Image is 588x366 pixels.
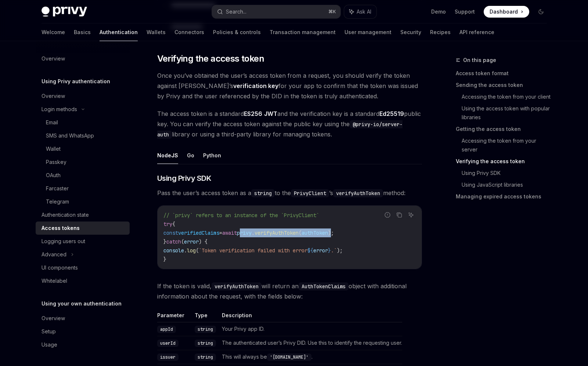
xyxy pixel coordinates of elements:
[42,54,65,63] div: Overview
[163,238,166,245] span: }
[46,118,58,127] div: Email
[264,110,277,118] a: JWT
[42,224,80,233] div: Access tokens
[157,53,264,65] span: Verifying the access token
[46,158,66,166] div: Passkey
[42,327,56,336] div: Setup
[36,235,130,248] a: Logging users out
[344,5,376,18] button: Ask AI
[219,350,402,364] td: This will always be .
[42,77,110,86] h5: Using Privy authentication
[36,338,130,351] a: Usage
[456,123,553,135] a: Getting the access token
[36,222,130,235] a: Access tokens
[163,247,184,254] span: console
[328,247,331,254] span: }
[406,210,416,220] button: Ask AI
[147,23,166,41] a: Wallets
[157,70,422,101] span: Once you’ve obtained the user’s access token from a request, you should verify the token against ...
[42,299,122,308] h5: Using your own authentication
[42,314,65,323] div: Overview
[36,261,130,274] a: UI components
[157,354,178,361] code: issuer
[490,8,518,15] span: Dashboard
[357,8,371,15] span: Ask AI
[337,247,343,254] span: );
[213,23,261,41] a: Policies & controls
[46,197,69,206] div: Telegram
[431,8,446,15] a: Demo
[187,247,196,254] span: log
[163,212,319,219] span: // `privy` refers to an instance of the `PrivyClient`
[328,9,336,15] span: ⌘ K
[270,23,336,41] a: Transaction management
[157,340,178,347] code: userId
[174,23,204,41] a: Connectors
[459,23,494,41] a: API reference
[222,230,237,236] span: await
[328,230,334,236] span: );
[42,277,67,285] div: Whitelabel
[430,23,451,41] a: Recipes
[74,23,91,41] a: Basics
[42,250,66,259] div: Advanced
[157,312,192,322] th: Parameter
[302,230,328,236] span: authToken
[42,92,65,100] div: Overview
[163,221,172,227] span: try
[157,109,422,139] span: The access token is a standard and the verification key is a standard public key. You can verify ...
[42,237,85,246] div: Logging users out
[172,221,175,227] span: {
[42,211,89,219] div: Authentication state
[166,238,181,245] span: catch
[42,7,87,17] img: dark logo
[36,208,130,222] a: Authentication state
[462,135,553,155] a: Accessing the token from your server
[313,247,328,254] span: error
[456,67,553,79] a: Access token format
[196,247,199,254] span: (
[157,147,178,164] button: NodeJS
[237,230,252,236] span: privy
[36,274,130,288] a: Whitelabel
[181,238,184,245] span: (
[36,52,130,65] a: Overview
[46,184,69,193] div: Farcaster
[219,230,222,236] span: =
[100,23,138,41] a: Authentication
[219,312,402,322] th: Description
[219,336,402,350] td: The authenticated user’s Privy DID. Use this to identify the requesting user.
[36,129,130,142] a: SMS and WhatsApp
[255,230,299,236] span: verifyAuthToken
[307,247,313,254] span: ${
[456,191,553,202] a: Managing expired access tokens
[46,171,61,180] div: OAuth
[36,325,130,338] a: Setup
[42,23,65,41] a: Welcome
[379,110,404,118] a: Ed25519
[36,116,130,129] a: Email
[36,142,130,155] a: Wallet
[46,144,61,153] div: Wallet
[484,6,529,18] a: Dashboard
[163,256,166,263] span: }
[199,247,307,254] span: `Token verification failed with error
[394,210,404,220] button: Copy the contents from the code block
[251,189,275,197] code: string
[187,147,194,164] button: Go
[157,326,176,333] code: appId
[463,56,496,65] span: On this page
[203,147,221,164] button: Python
[157,188,422,198] span: Pass the user’s access token as a to the ’s method:
[42,263,78,272] div: UI components
[456,79,553,91] a: Sending the access token
[36,312,130,325] a: Overview
[333,189,383,197] code: verifyAuthToken
[244,110,262,118] a: ES256
[331,247,337,254] span: .`
[195,326,216,333] code: string
[157,120,403,139] code: @privy-io/server-auth
[462,91,553,103] a: Accessing the token from your client
[456,155,553,167] a: Verifying the access token
[252,230,255,236] span: .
